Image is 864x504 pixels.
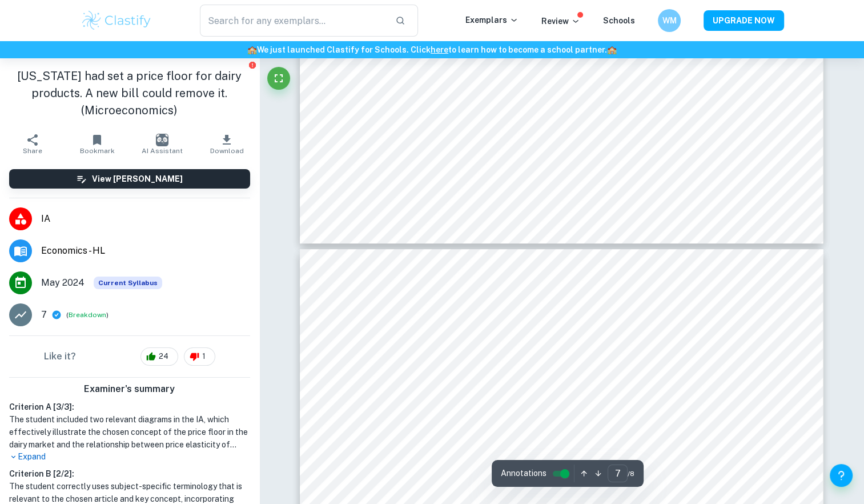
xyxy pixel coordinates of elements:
[94,277,162,289] span: Current Syllabus
[142,147,183,155] span: AI Assistant
[41,308,47,322] p: 7
[9,67,250,119] h1: [US_STATE] had set a price floor for dairy products. A new bill could remove it. (Microeconomics)
[196,351,212,362] span: 1
[41,276,85,290] span: May 2024
[80,147,115,155] span: Bookmark
[200,5,387,37] input: Search for any exemplars...
[23,147,42,155] span: Share
[81,9,153,32] img: Clastify logo
[130,128,194,160] button: AI Assistant
[41,212,250,226] span: IA
[94,277,162,289] div: This exemplar is based on the current syllabus. Feel free to refer to it for inspiration/ideas wh...
[9,401,250,413] h6: Criterion A [ 3 / 3 ]:
[9,467,250,480] h6: Criterion B [ 2 / 2 ]:
[465,14,519,26] p: Exemplars
[69,310,106,320] button: Breakdown
[5,382,255,396] h6: Examiner's summary
[92,173,183,185] h6: View [PERSON_NAME]
[830,464,853,487] button: Help and Feedback
[184,347,215,366] div: 1
[41,244,250,258] span: Economics - HL
[9,169,250,189] button: View [PERSON_NAME]
[152,351,175,362] span: 24
[603,16,635,25] a: Schools
[140,347,178,366] div: 24
[44,350,76,363] h6: Like it?
[607,45,617,54] span: 🏫
[210,147,244,155] span: Download
[248,61,257,69] button: Report issue
[9,451,250,463] p: Expand
[156,134,168,146] img: AI Assistant
[2,43,862,56] h6: We just launched Clastify for Schools. Click to learn how to become a school partner.
[431,45,448,54] a: here
[66,310,108,321] span: ( )
[704,10,784,31] button: UPGRADE NOW
[541,15,580,27] p: Review
[194,128,259,160] button: Download
[65,128,129,160] button: Bookmark
[658,9,681,32] button: WM
[267,67,290,90] button: Fullscreen
[501,467,546,479] span: Annotations
[9,413,250,451] h1: The student included two relevant diagrams in the IA, which effectively illustrate the chosen con...
[662,14,676,27] h6: WM
[247,45,257,54] span: 🏫
[628,469,634,479] span: / 8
